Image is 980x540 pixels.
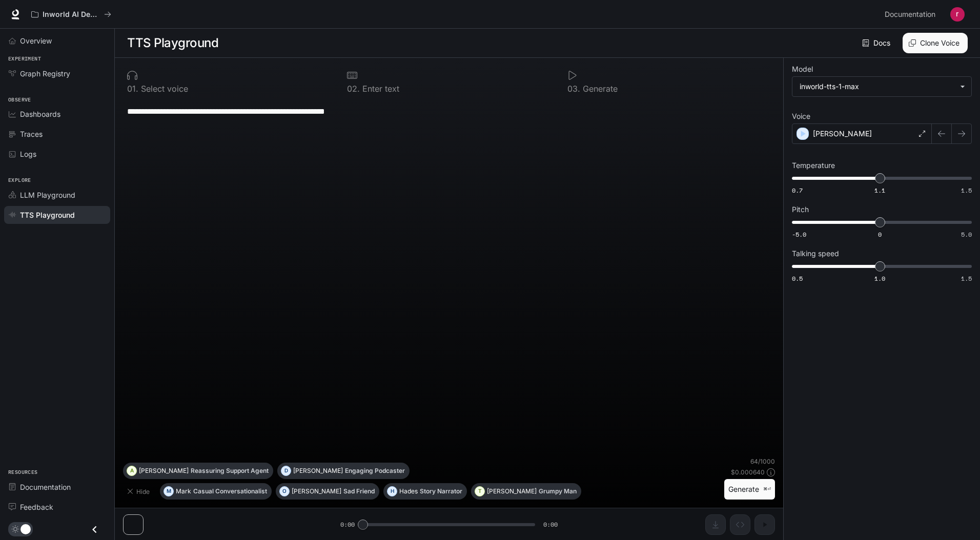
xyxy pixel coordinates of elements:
p: Talking speed [792,250,839,257]
p: $ 0.000640 [731,468,765,476]
a: Documentation [881,4,943,25]
p: Grumpy Man [539,488,577,494]
p: Temperature [792,162,835,169]
button: Generate⌘⏎ [724,479,775,500]
p: 0 2 . [347,85,360,93]
p: Sad Friend [343,488,375,494]
p: Engaging Podcaster [345,468,405,474]
p: [PERSON_NAME] [139,468,189,474]
div: inworld-tts-1-max [800,81,955,92]
a: TTS Playground [4,206,110,224]
button: HHadesStory Narrator [383,483,467,500]
p: Hades [399,488,418,494]
p: [PERSON_NAME] [487,488,537,494]
p: Model [792,66,813,73]
p: Reassuring Support Agent [191,468,269,474]
p: Mark [176,488,191,494]
span: Feedback [20,502,53,512]
p: 0 3 . [567,85,580,93]
p: 64 / 1000 [750,457,775,466]
p: Voice [792,113,810,120]
button: T[PERSON_NAME]Grumpy Man [471,483,581,500]
h1: TTS Playground [127,33,218,53]
span: 0.5 [792,274,803,283]
div: O [280,483,289,500]
span: Logs [20,149,36,159]
span: 1.5 [961,186,972,195]
p: Generate [580,85,618,93]
a: Overview [4,32,110,50]
a: Graph Registry [4,65,110,82]
button: D[PERSON_NAME]Engaging Podcaster [277,463,410,479]
p: Casual Conversationalist [193,488,267,494]
p: Enter text [360,85,399,93]
a: Docs [860,33,894,53]
span: 1.1 [874,186,885,195]
div: inworld-tts-1-max [792,77,971,96]
p: [PERSON_NAME] [813,129,872,139]
a: LLM Playground [4,186,110,204]
a: Feedback [4,498,110,516]
p: Select voice [138,85,188,93]
span: 1.5 [961,274,972,283]
button: User avatar [947,4,968,25]
button: Clone Voice [903,33,968,53]
span: Documentation [20,482,71,492]
a: Traces [4,125,110,143]
p: ⌘⏎ [763,486,771,492]
span: Dark mode toggle [21,523,31,534]
p: Pitch [792,206,809,213]
span: TTS Playground [20,210,75,220]
span: LLM Playground [20,190,75,200]
div: T [475,483,484,500]
button: O[PERSON_NAME]Sad Friend [276,483,379,500]
span: 0.7 [792,186,803,195]
span: Documentation [885,8,935,21]
span: Graph Registry [20,68,70,79]
button: Close drawer [83,519,106,540]
div: A [127,463,136,479]
div: D [281,463,291,479]
a: Logs [4,145,110,163]
div: M [164,483,173,500]
a: Dashboards [4,105,110,123]
button: MMarkCasual Conversationalist [160,483,272,500]
span: -5.0 [792,230,806,239]
span: 5.0 [961,230,972,239]
img: User avatar [950,7,965,22]
span: 0 [878,230,882,239]
button: Hide [123,483,156,500]
p: Story Narrator [420,488,462,494]
p: [PERSON_NAME] [293,468,343,474]
span: Traces [20,129,43,139]
p: Inworld AI Demos [43,10,100,19]
span: Dashboards [20,109,60,119]
span: Overview [20,35,52,46]
button: A[PERSON_NAME]Reassuring Support Agent [123,463,273,479]
a: Documentation [4,478,110,496]
span: 1.0 [874,274,885,283]
p: 0 1 . [127,85,138,93]
div: H [387,483,397,500]
p: [PERSON_NAME] [292,488,341,494]
button: All workspaces [27,4,116,25]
